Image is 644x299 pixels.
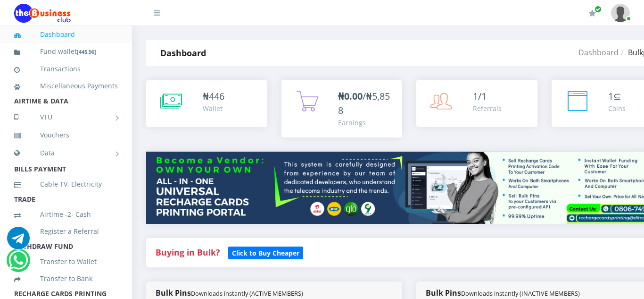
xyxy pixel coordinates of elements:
[79,48,94,55] b: 445.96
[338,90,390,117] span: /₦5,858
[14,75,118,97] a: Miscellaneous Payments
[203,103,224,113] div: Wallet
[14,141,118,165] a: Data
[426,288,580,298] strong: Bulk Pins
[14,105,118,129] a: VTU
[281,80,403,137] a: ₦0.00/₦5,858 Earnings
[14,41,118,63] a: Fund wallet[445.96]
[14,24,118,45] a: Dashboard
[14,58,118,80] a: Transactions
[611,4,630,22] img: User
[14,251,118,273] a: Transfer to Wallet
[473,103,502,113] div: Referrals
[608,90,613,103] span: 1
[338,90,363,103] b: ₦0.00
[338,118,393,128] div: Earnings
[156,288,303,298] strong: Bulk Pins
[203,89,224,103] div: ₦
[416,80,537,127] a: 1/1 Referrals
[14,221,118,242] a: Register a Referral
[14,268,118,290] a: Transfer to Bank
[156,247,220,258] strong: Buying in Bulk?
[14,124,118,146] a: Vouchers
[14,204,118,225] a: Airtime -2- Cash
[232,248,299,257] b: Click to Buy Cheaper
[578,47,619,58] a: Dashboard
[191,289,303,298] small: Downloads instantly (ACTIVE MEMBERS)
[608,103,626,113] div: Coins
[77,48,96,55] small: [ ]
[228,247,303,258] a: Click to Buy Cheaper
[461,289,580,298] small: Downloads instantly (INACTIVE MEMBERS)
[160,47,206,59] strong: Dashboard
[7,234,30,249] a: Chat for support
[594,6,602,13] span: Renew/Upgrade Subscription
[209,90,224,103] span: 446
[8,256,28,272] a: Chat for support
[14,173,118,195] a: Cable TV, Electricity
[473,90,487,103] span: 1/1
[608,89,626,103] div: ⊆
[589,9,596,17] i: Renew/Upgrade Subscription
[14,4,71,23] img: Logo
[146,80,267,127] a: ₦446 Wallet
